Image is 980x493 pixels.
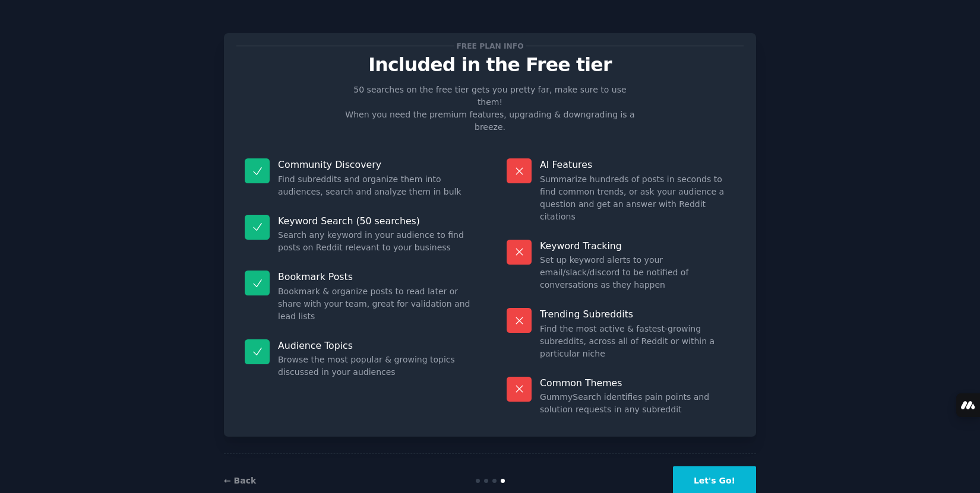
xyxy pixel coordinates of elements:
[540,377,735,389] p: Common Themes
[278,339,473,352] p: Audience Topics
[540,391,735,416] dd: GummySearch identifies pain points and solution requests in any subreddit
[278,215,473,227] p: Keyword Search (50 searches)
[540,308,735,320] p: Trending Subreddits
[278,354,473,379] dd: Browse the most popular & growing topics discussed in your audiences
[236,55,744,75] p: Included in the Free tier
[454,40,526,52] span: Free plan info
[278,173,473,198] dd: Find subreddits and organize them into audiences, search and analyze them in bulk
[540,254,735,291] dd: Set up keyword alerts to your email/slack/discord to be notified of conversations as they happen
[340,84,640,133] p: 50 searches on the free tier gets you pretty far, make sure to use them! When you need the premiu...
[278,229,473,254] dd: Search any keyword in your audience to find posts on Reddit relevant to your business
[278,285,473,323] dd: Bookmark & organize posts to read later or share with your team, great for validation and lead lists
[540,158,735,171] p: AI Features
[278,271,473,283] p: Bookmark Posts
[540,240,735,252] p: Keyword Tracking
[540,323,735,360] dd: Find the most active & fastest-growing subreddits, across all of Reddit or within a particular niche
[224,476,256,485] a: ← Back
[540,173,735,223] dd: Summarize hundreds of posts in seconds to find common trends, or ask your audience a question and...
[278,158,473,171] p: Community Discovery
